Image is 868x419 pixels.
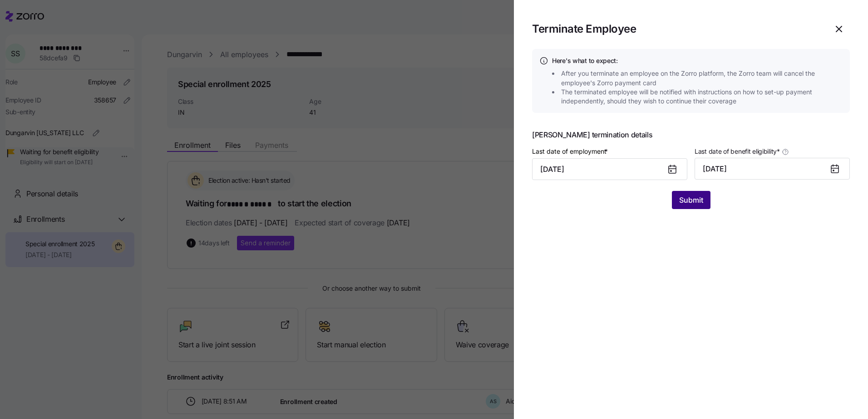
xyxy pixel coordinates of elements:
[561,69,845,88] span: After you terminate an employee on the Zorro platform, the Zorro team will cancel the employee's ...
[695,147,780,156] span: Last date of benefit eligibility *
[561,88,845,106] span: The terminated employee will be notified with instructions on how to set-up payment independently...
[532,131,850,138] span: [PERSON_NAME] termination details
[672,191,710,209] button: Submit
[679,195,703,205] span: Submit
[532,146,610,156] label: Last date of employment
[532,158,687,180] input: MM/DD/YYYY
[552,56,843,65] h4: Here's what to expect:
[695,158,850,180] button: [DATE]
[532,22,821,36] h1: Terminate Employee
